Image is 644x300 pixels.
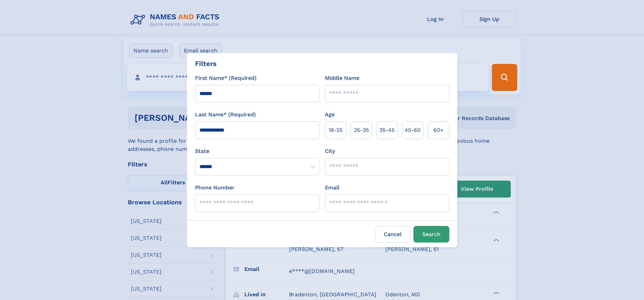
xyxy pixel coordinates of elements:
[375,226,411,243] label: Cancel
[413,226,449,243] button: Search
[405,126,421,134] span: 45‑60
[354,126,369,134] span: 25‑35
[325,111,335,119] label: Age
[329,126,342,134] span: 18‑25
[379,126,395,134] span: 35‑45
[195,147,319,155] label: State
[325,147,335,155] label: City
[195,184,235,192] label: Phone Number
[325,184,339,192] label: Email
[195,111,256,119] label: Last Name* (Required)
[195,74,257,82] label: First Name* (Required)
[195,59,217,69] div: Filters
[433,126,444,134] span: 60+
[325,74,359,82] label: Middle Name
